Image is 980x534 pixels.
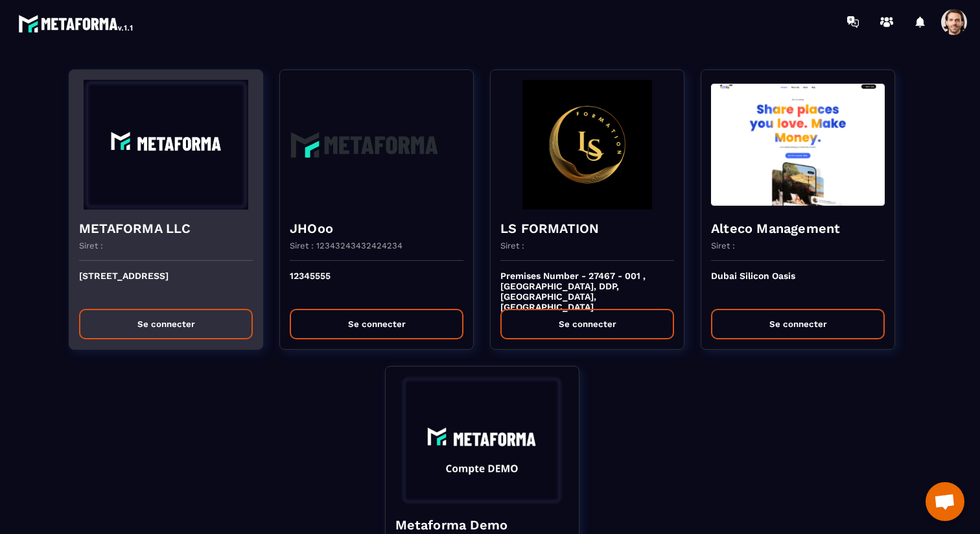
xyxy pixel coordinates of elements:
[290,219,463,237] h4: JHOoo
[290,309,463,339] button: Se connecter
[79,80,253,210] img: funnel-background
[79,309,253,339] button: Se connecter
[500,271,674,299] p: Premises Number - 27467 - 001 , [GEOGRAPHIC_DATA], DDP, [GEOGRAPHIC_DATA], [GEOGRAPHIC_DATA]
[711,271,885,299] p: Dubai Silicon Oasis
[500,80,674,210] img: funnel-background
[290,241,402,250] p: Siret : 12343243432424234
[290,80,463,210] img: funnel-background
[500,309,674,339] button: Se connecter
[711,309,885,339] button: Se connecter
[711,80,885,210] img: funnel-background
[395,376,569,506] img: funnel-background
[926,482,964,521] a: Ouvrir le chat
[79,241,103,250] p: Siret :
[79,219,253,237] h4: METAFORMA LLC
[290,271,463,299] p: 12345555
[500,219,674,237] h4: LS FORMATION
[711,219,885,237] h4: Alteco Management
[711,241,735,250] p: Siret :
[395,516,569,534] h4: Metaforma Demo
[79,271,253,299] p: [STREET_ADDRESS]
[500,241,524,250] p: Siret :
[18,12,135,35] img: logo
